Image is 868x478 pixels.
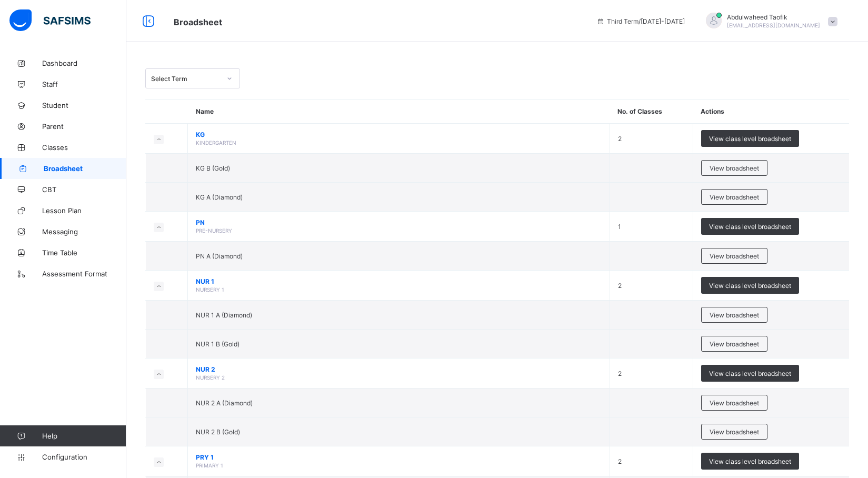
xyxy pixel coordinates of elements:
[596,17,685,25] span: session/term information
[695,13,843,30] div: AbdulwaheedTaofik
[188,99,610,124] th: Name
[196,140,236,146] span: KINDERGARTEN
[701,453,799,461] a: View class level broadsheet
[618,370,622,377] span: 2
[701,395,767,403] a: View broadsheet
[709,282,791,290] span: View class level broadsheet
[42,248,126,257] span: Time Table
[196,286,224,293] span: NURSERY 1
[710,252,759,260] span: View broadsheet
[196,428,240,436] span: NUR 2 B (Gold)
[610,99,693,124] th: No. of Classes
[618,282,622,290] span: 2
[701,277,799,285] a: View class level broadsheet
[196,252,243,260] span: PN A (Diamond)
[196,164,230,172] span: KG B (Gold)
[9,9,91,32] img: safsims
[618,457,622,465] span: 2
[618,135,622,143] span: 2
[42,206,126,215] span: Lesson Plan
[196,218,602,226] span: PN
[618,223,621,231] span: 1
[701,130,799,138] a: View class level broadsheet
[42,432,126,440] span: Help
[44,164,126,173] span: Broadsheet
[196,340,240,348] span: NUR 1 B (Gold)
[693,99,849,124] th: Actions
[701,160,767,168] a: View broadsheet
[196,374,225,381] span: NURSERY 2
[42,227,126,236] span: Messaging
[42,101,126,109] span: Student
[701,336,767,344] a: View broadsheet
[710,311,759,319] span: View broadsheet
[710,428,759,436] span: View broadsheet
[710,340,759,348] span: View broadsheet
[709,370,791,377] span: View class level broadsheet
[42,80,126,88] span: Staff
[196,453,602,461] span: PRY 1
[710,193,759,201] span: View broadsheet
[196,227,232,234] span: PRE-NURSERY
[701,365,799,373] a: View class level broadsheet
[42,122,126,131] span: Parent
[710,399,759,407] span: View broadsheet
[151,75,221,83] div: Select Term
[710,164,759,172] span: View broadsheet
[174,17,222,27] span: Broadsheet
[42,453,126,461] span: Configuration
[701,424,767,432] a: View broadsheet
[701,218,799,226] a: View class level broadsheet
[42,59,126,67] span: Dashboard
[709,457,791,465] span: View class level broadsheet
[196,277,602,285] span: NUR 1
[727,22,820,28] span: [EMAIL_ADDRESS][DOMAIN_NAME]
[709,223,791,231] span: View class level broadsheet
[709,135,791,143] span: View class level broadsheet
[196,462,223,469] span: PRIMARY 1
[727,13,820,21] span: Abdulwaheed Taofik
[196,311,252,319] span: NUR 1 A (Diamond)
[196,399,253,407] span: NUR 2 A (Diamond)
[196,193,243,201] span: KG A (Diamond)
[196,365,602,373] span: NUR 2
[42,143,126,152] span: Classes
[701,307,767,315] a: View broadsheet
[701,189,767,197] a: View broadsheet
[42,270,126,278] span: Assessment Format
[42,185,126,194] span: CBT
[701,248,767,256] a: View broadsheet
[196,131,602,138] span: KG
